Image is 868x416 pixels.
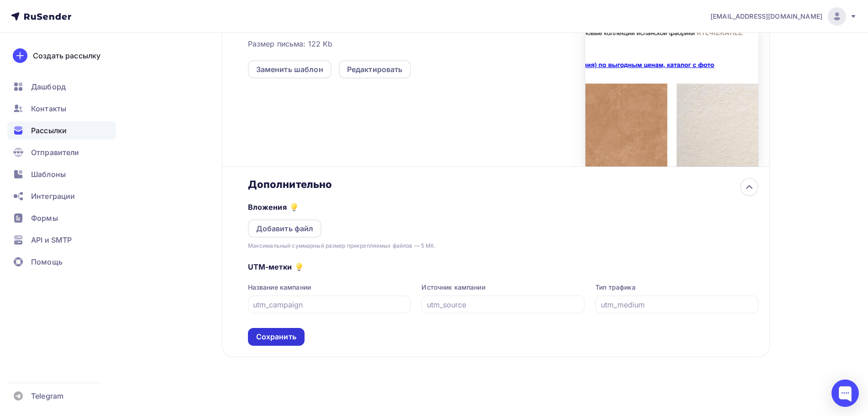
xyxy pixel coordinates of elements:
div: Тип трафика [595,283,758,292]
span: Контакты [31,103,66,114]
input: utm_medium [601,299,753,310]
span: Шаблоны [31,169,66,180]
input: utm_source [427,299,579,310]
div: Создать рассылку [33,50,100,61]
div: Заменить шаблон [256,64,323,75]
span: Рассылки [31,125,67,136]
div: Сохранить [256,332,296,342]
a: [EMAIL_ADDRESS][DOMAIN_NAME] [710,7,857,26]
span: Дашборд [31,81,66,92]
span: API и SMTP [31,234,72,245]
h5: Вложения [248,202,287,213]
div: Редактировать [347,64,403,75]
span: Интеграции [31,191,75,202]
a: Рассылки [7,121,116,140]
div: Источник кампании [421,283,584,292]
span: Отправители [31,147,79,158]
h5: UTM-метки [248,261,292,272]
span: Формы [31,213,58,224]
span: Помощь [31,256,63,267]
span: Размер письма: 122 Kb [248,38,333,49]
a: Контакты [7,99,116,118]
div: Максимальный суммарный размер прикрепляемых файлов — 5 Мб. [248,241,436,250]
a: Дашборд [7,78,116,96]
a: Отправители [7,143,116,161]
input: utm_campaign [253,299,405,310]
span: Telegram [31,390,63,401]
div: Дополнительно [248,178,758,191]
a: Формы [7,209,116,227]
a: Шаблоны [7,165,116,183]
div: Название кампании [248,283,411,292]
div: Добавить файл [256,223,314,234]
span: [EMAIL_ADDRESS][DOMAIN_NAME] [710,12,822,21]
